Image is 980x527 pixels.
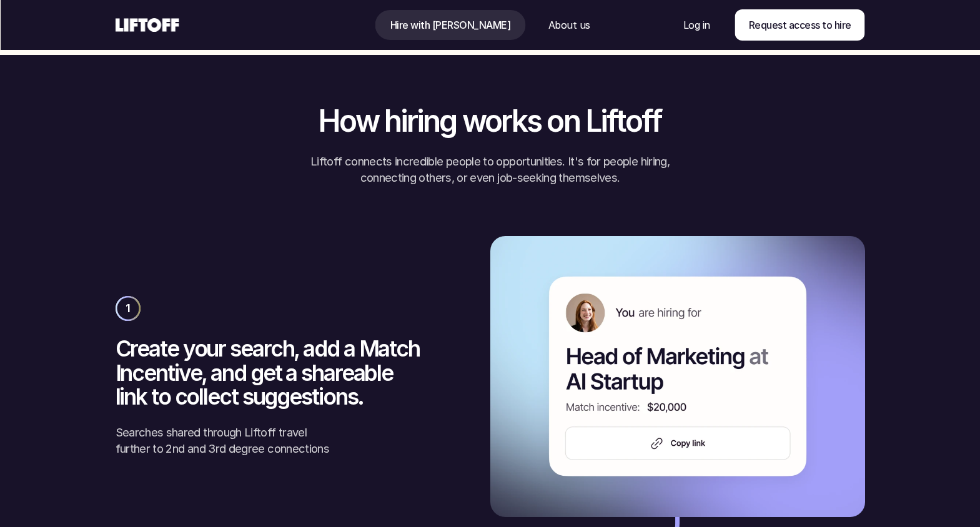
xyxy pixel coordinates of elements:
[548,17,590,32] p: About us
[116,337,447,409] h3: Create your search, add a Match Incentive, and get a shareable link to collect suggestions.
[748,17,851,32] p: Request access to hire
[318,105,661,138] h2: How hiring works on Liftoff
[390,17,510,32] p: Hire with [PERSON_NAME]
[683,17,710,32] p: Log in
[735,9,864,41] a: Request access to hire
[668,10,725,40] a: Nav Link
[284,154,696,186] p: Liftoff connects incredible people to opportunities. It's for people hiring, connecting others, o...
[126,300,130,317] p: 1
[116,425,340,457] p: Searches shared through Liftoff travel further to 2nd and 3rd degree connections
[375,10,525,40] a: Nav Link
[533,10,605,40] a: Nav Link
